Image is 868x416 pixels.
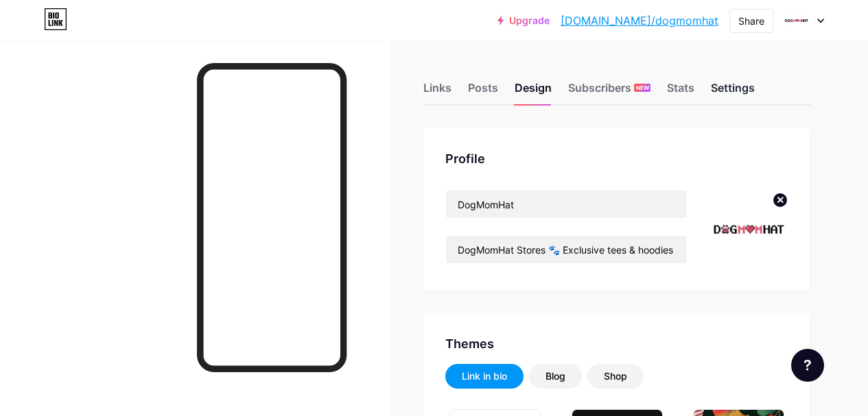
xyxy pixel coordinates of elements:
img: Dog Mom Hat [784,8,810,34]
input: Bio [446,236,687,263]
div: Shop [604,369,627,383]
img: Dog Mom Hat [709,190,788,269]
div: Settings [711,79,755,104]
a: Upgrade [497,15,550,26]
div: Links [423,79,451,104]
div: Blog [546,369,565,383]
div: Share [738,14,764,28]
a: [DOMAIN_NAME]/dogmomhat [561,12,718,29]
div: Profile [445,149,788,168]
input: Name [446,191,687,218]
div: Stats [667,79,694,104]
div: Themes [445,334,788,353]
div: Design [515,79,552,104]
div: Link in bio [462,369,507,383]
span: NEW [636,84,649,92]
div: Posts [468,79,498,104]
div: Subscribers [568,79,650,104]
